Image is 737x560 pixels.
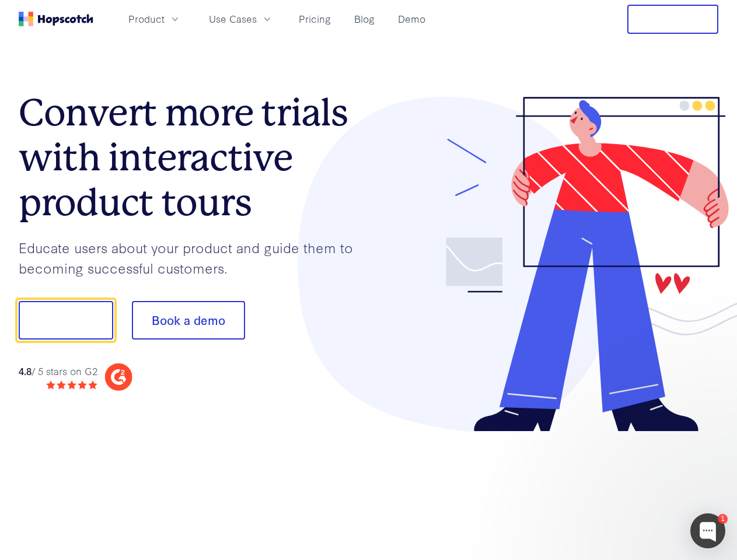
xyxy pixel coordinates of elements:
button: Free Trial [627,5,718,34]
button: Show me! [19,301,113,339]
strong: 4.8 [19,364,32,377]
a: Home [19,12,93,26]
span: Product [128,12,165,26]
a: Demo [393,9,430,29]
a: Pricing [294,9,336,29]
button: Use Cases [202,9,280,29]
p: Educate users about your product and guide them to becoming successful customers. [19,237,369,278]
h1: Convert more trials with interactive product tours [19,90,369,225]
div: / 5 stars on G2 [19,364,97,379]
button: Product [121,9,188,29]
span: Use Cases [209,12,257,26]
a: Blog [350,9,379,29]
button: Book a demo [132,301,245,339]
div: 1 [718,514,728,524]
